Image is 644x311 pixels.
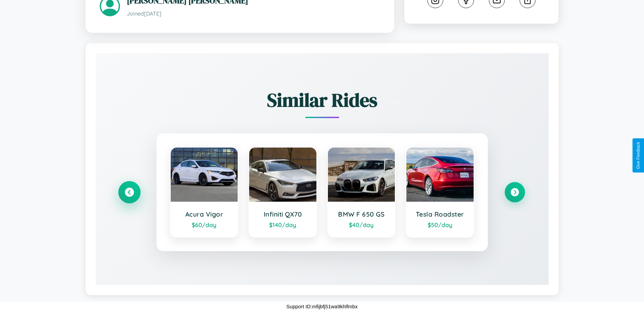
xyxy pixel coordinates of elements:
[127,9,380,19] p: Joined [DATE]
[327,147,396,238] a: BMW F 650 GS$40/day
[177,221,231,228] div: $ 60 /day
[636,142,641,169] div: Give Feedback
[286,302,358,311] p: Support ID: mfijbfj51wa9khlfmbx
[256,221,310,228] div: $ 140 /day
[177,210,231,218] h3: Acura Vigor
[413,210,467,218] h3: Tesla Roadster
[170,147,239,238] a: Acura Vigor$60/day
[335,210,388,218] h3: BMW F 650 GS
[119,87,525,113] h2: Similar Rides
[406,147,474,238] a: Tesla Roadster$50/day
[248,147,317,238] a: Infiniti QX70$140/day
[413,221,467,228] div: $ 50 /day
[335,221,388,228] div: $ 40 /day
[256,210,310,218] h3: Infiniti QX70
